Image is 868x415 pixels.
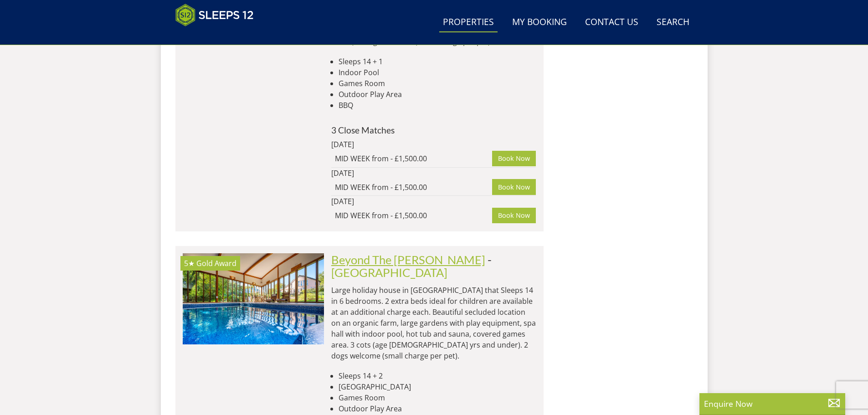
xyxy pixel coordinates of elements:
div: MID WEEK from - £1,500.00 [335,210,493,221]
div: [DATE] [331,139,454,150]
span: Beyond The Woods has a 5 star rating under the Quality in Tourism Scheme [184,258,195,268]
li: Sleeps 14 + 1 [339,56,536,67]
p: Enquire Now [704,398,841,410]
span: Beyond The Woods has been awarded a Gold Award by Visit England [196,258,236,268]
li: Games Room [339,392,536,403]
a: Beyond The [PERSON_NAME] [331,253,485,266]
div: [DATE] [331,168,454,179]
h4: 3 Close Matches [331,125,536,135]
li: Outdoor Play Area [339,89,536,100]
li: Sleeps 14 + 2 [339,370,536,381]
span: - [331,253,492,279]
a: [GEOGRAPHIC_DATA] [331,266,447,279]
p: Large holiday house in [GEOGRAPHIC_DATA] that Sleeps 14 in 6 bedrooms. 2 extra beds ideal for chi... [331,285,536,361]
div: MID WEEK from - £1,500.00 [335,153,493,164]
a: Search [653,12,693,33]
div: [DATE] [331,196,454,207]
a: My Booking [508,12,570,33]
li: BBQ [339,100,536,111]
img: Sleeps 12 [175,4,254,26]
div: MID WEEK from - £1,500.00 [335,182,493,193]
li: Outdoor Play Area [339,403,536,414]
a: 5★ Gold Award [183,253,324,344]
li: Games Room [339,78,536,89]
li: [GEOGRAPHIC_DATA] [339,381,536,392]
a: Contact Us [581,12,642,33]
a: Book Now [492,151,536,166]
a: Book Now [492,179,536,195]
a: Book Now [492,208,536,223]
a: Properties [439,12,498,33]
img: beyond-the-woods-somerset-luxury-group-accommodation-sleeping-14.original.jpg [183,253,324,344]
li: Indoor Pool [339,67,536,78]
iframe: Customer reviews powered by Trustpilot [171,32,267,40]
